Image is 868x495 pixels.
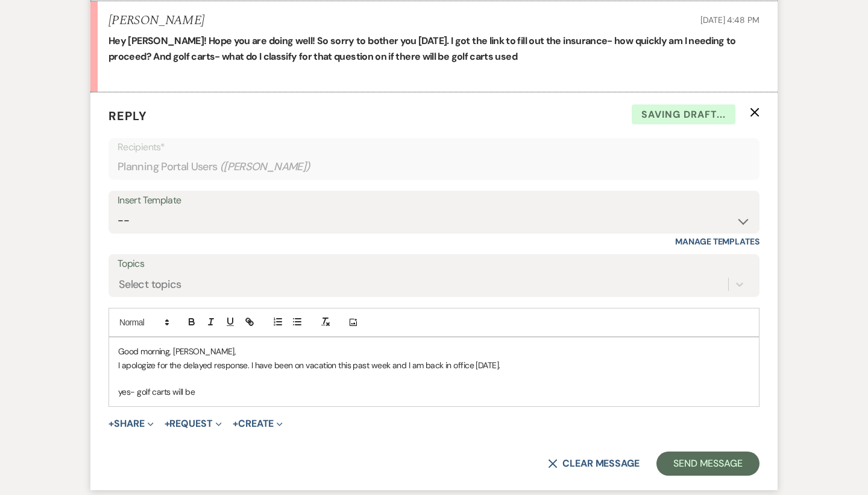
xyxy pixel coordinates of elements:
[118,155,750,179] div: Planning Portal Users
[220,159,310,175] span: ( [PERSON_NAME] )
[108,419,114,429] span: +
[233,419,238,429] span: +
[118,359,750,372] p: I apologize for the delayed response. I have been on vacation this past week and I am back in off...
[108,419,154,429] button: Share
[548,459,640,468] button: Clear message
[108,108,147,124] span: Reply
[118,345,750,358] p: Good morning, [PERSON_NAME],
[118,139,750,155] p: Recipients*
[118,385,750,398] p: yes- golf carts will be
[108,13,204,28] h5: [PERSON_NAME]
[118,192,750,209] div: Insert Template
[675,236,759,247] a: Manage Templates
[165,419,222,429] button: Request
[165,419,170,429] span: +
[700,14,759,25] span: [DATE] 4:48 PM
[119,276,181,293] div: Select topics
[118,255,750,273] label: Topics
[233,419,283,429] button: Create
[632,104,735,125] span: Saving draft...
[656,452,759,476] button: Send Message
[108,34,736,63] strong: Hey [PERSON_NAME]! Hope you are doing well! So sorry to bother you [DATE]. I got the link to fill...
